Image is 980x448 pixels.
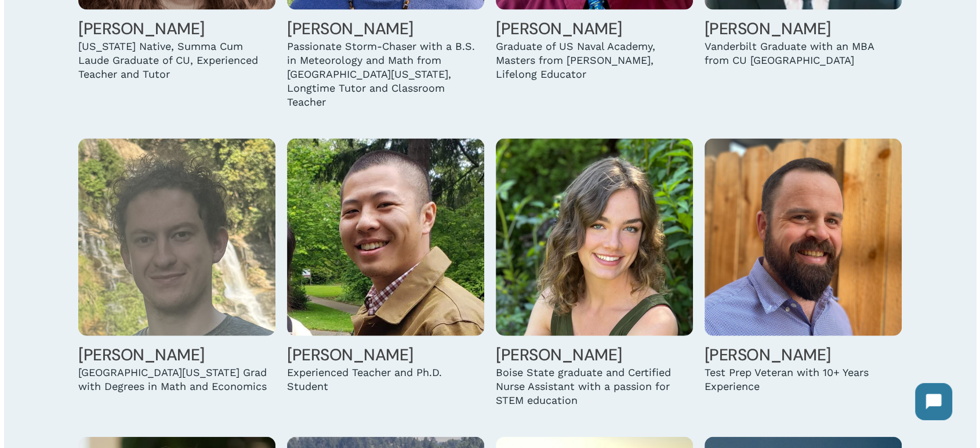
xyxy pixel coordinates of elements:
[78,39,275,81] div: [US_STATE] Native, Summa Cum Laude Graduate of CU, Experienced Teacher and Tutor
[496,366,693,407] div: Boise State graduate and Certified Nurse Assistant with a passion for STEM education
[705,366,902,393] div: Test Prep Veteran with 10+ Years Experience
[287,139,484,336] img: Henry Li
[78,18,205,39] a: [PERSON_NAME]
[496,39,693,81] div: Graduate of US Naval Academy, Masters from [PERSON_NAME], Lifelong Educator
[287,39,484,109] div: Passionate Storm-Chaser with a B.S. in Meteorology and Math from [GEOGRAPHIC_DATA][US_STATE], Lon...
[78,344,205,366] a: [PERSON_NAME]
[903,371,964,432] iframe: Chatbot
[705,139,902,336] img: Matt Madsen
[705,18,831,39] a: [PERSON_NAME]
[78,139,275,336] img: Liam Leasure
[287,18,413,39] a: [PERSON_NAME]
[705,344,831,366] a: [PERSON_NAME]
[287,344,413,366] a: [PERSON_NAME]
[287,366,484,393] div: Experienced Teacher and Ph.D. Student
[496,139,693,336] img: Zoe Lister
[78,366,275,393] div: [GEOGRAPHIC_DATA][US_STATE] Grad with Degrees in Math and Economics
[496,18,622,39] a: [PERSON_NAME]
[496,344,622,366] a: [PERSON_NAME]
[705,39,902,67] div: Vanderbilt Graduate with an MBA from CU [GEOGRAPHIC_DATA]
